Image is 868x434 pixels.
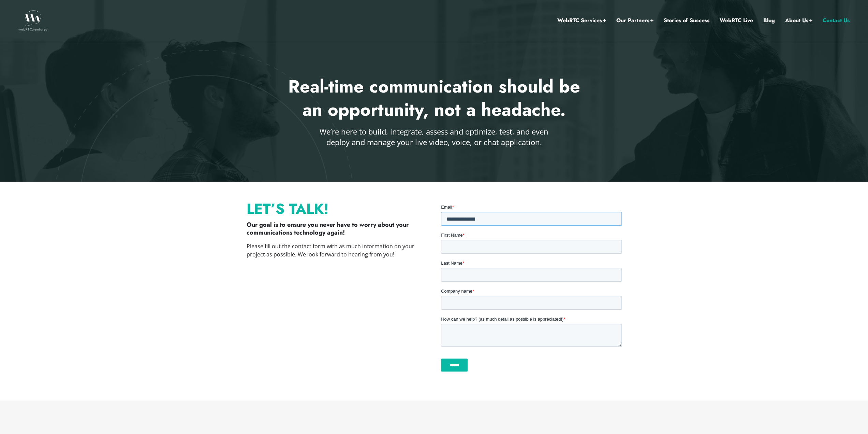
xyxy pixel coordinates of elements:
iframe: The Complexity of WebRTC [247,265,427,367]
img: WebRTC.ventures [18,10,47,31]
a: About Us [785,16,812,25]
p: Our goal is to ensure you never have to worry about your communications technology again! [247,221,427,237]
p: Please fill out the contact form with as much information on your project as possible. We look fo... [247,242,427,258]
h2: Real-time communication should be an opportunity, not a headache. [280,75,588,121]
a: WebRTC Services [557,16,606,25]
a: Contact Us [823,16,850,25]
a: Stories of Success [664,16,709,25]
iframe: Form 1 [441,204,622,377]
p: We’re here to build, integrate, assess and optimize, test, and even deploy and manage your live v... [319,126,550,148]
p: Let’s Talk! [247,204,427,214]
a: WebRTC Live [720,16,753,25]
a: Our Partners [616,16,653,25]
a: Blog [763,16,775,25]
